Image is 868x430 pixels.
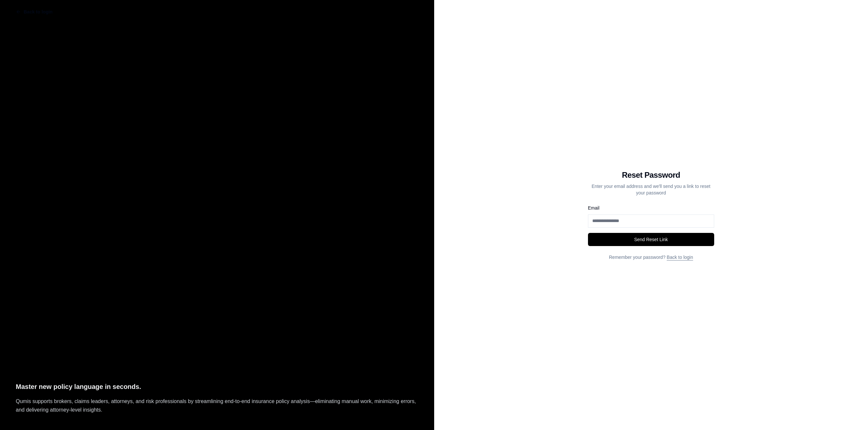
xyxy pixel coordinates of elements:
p: Remember your password? [588,254,714,260]
label: Email [588,205,599,211]
p: Qumis supports brokers, claims leaders, attorneys, and risk professionals by streamlining end-to-... [16,397,418,414]
button: Send Reset Link [588,233,714,246]
a: Back to login [667,255,693,260]
h1: Reset Password [588,170,714,180]
p: Master new policy language in seconds. [16,381,418,392]
button: Back to login [11,5,58,18]
p: Enter your email address and we'll send you a link to reset your password [588,183,714,196]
